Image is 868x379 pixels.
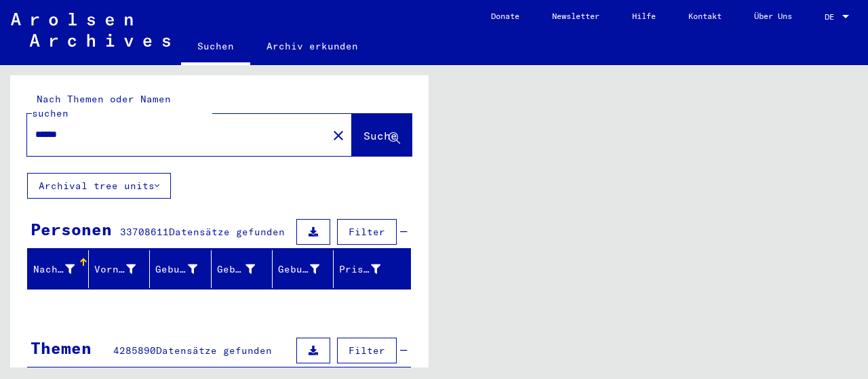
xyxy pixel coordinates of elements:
mat-label: Nach Themen oder Namen suchen [32,93,171,119]
div: Geburt‏ [217,262,255,277]
a: Suchen [181,30,250,65]
a: Archiv erkunden [250,30,374,62]
span: Filter [349,344,385,357]
span: 4285890 [113,344,156,357]
div: Vorname [94,258,153,280]
div: Nachname [33,258,92,280]
button: Filter [337,338,397,363]
div: Prisoner # [339,258,397,280]
div: Geburtsdatum [278,258,336,280]
mat-header-cell: Geburtsname [150,250,211,288]
button: Clear [325,121,352,148]
button: Filter [337,219,397,245]
mat-header-cell: Nachname [28,250,89,288]
mat-header-cell: Geburt‏ [212,250,273,288]
span: Suche [363,129,397,142]
span: DE [825,12,840,22]
span: Datensätze gefunden [169,226,285,238]
div: Geburtsdatum [278,262,319,277]
div: Prisoner # [339,262,380,277]
div: Geburtsname [155,258,214,280]
mat-header-cell: Geburtsdatum [273,250,334,288]
button: Archival tree units [27,173,171,199]
div: Themen [31,336,92,360]
div: Geburtsname [155,262,197,277]
mat-header-cell: Vorname [89,250,150,288]
div: Geburt‏ [217,258,272,280]
span: 33708611 [120,226,169,238]
mat-icon: close [330,127,347,144]
mat-header-cell: Prisoner # [334,250,410,288]
img: Arolsen_neg.svg [11,13,170,47]
div: Nachname [33,262,75,277]
button: Suche [352,114,412,156]
div: Vorname [94,262,136,277]
div: Personen [31,217,112,241]
span: Datensätze gefunden [156,344,272,357]
span: Filter [349,226,385,238]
